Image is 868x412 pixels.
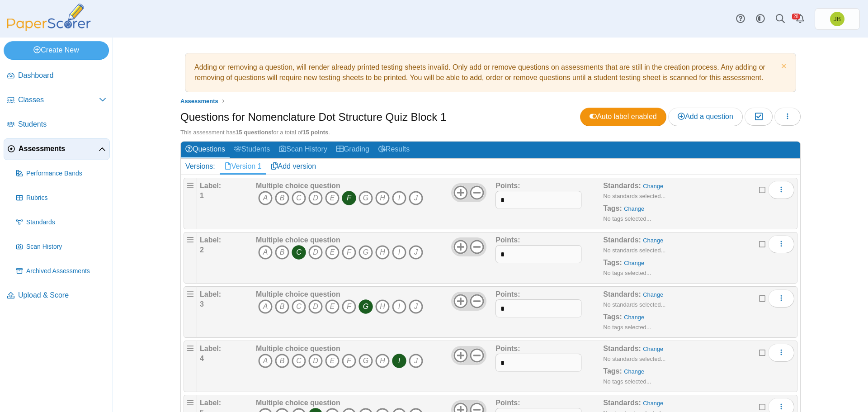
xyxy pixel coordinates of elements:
[603,367,622,375] b: Tags:
[643,400,663,407] a: Change
[409,354,423,368] i: J
[4,90,110,111] a: Classes
[275,299,289,314] i: B
[18,290,106,300] span: Upload & Score
[375,299,390,314] i: H
[256,345,340,352] b: Multiple choice question
[4,4,94,31] img: PaperScorer
[181,142,230,158] a: Questions
[19,144,99,154] span: Assessments
[181,159,220,174] div: Versions:
[603,193,665,199] small: No standards selected...
[184,341,197,392] div: Drag handle
[308,299,323,314] i: D
[13,212,110,233] a: Standards
[13,163,110,185] a: Performance Bands
[4,41,109,59] a: Create New
[13,260,110,282] a: Archived Assessments
[495,399,520,407] b: Points:
[603,259,622,266] b: Tags:
[4,65,110,87] a: Dashboard
[200,355,204,362] b: 4
[342,191,356,205] i: F
[275,191,289,205] i: B
[374,142,414,158] a: Results
[256,290,340,298] b: Multiple choice question
[678,113,733,120] span: Add a question
[256,236,340,244] b: Multiple choice question
[834,16,841,22] span: Joel Boyd
[302,129,328,136] u: 15 points
[643,346,663,352] a: Change
[184,178,197,229] div: Drag handle
[18,119,106,129] span: Students
[266,159,321,174] a: Add version
[495,182,520,189] b: Points:
[26,194,106,203] span: Rubrics
[308,354,323,368] i: D
[342,299,356,314] i: F
[603,399,641,407] b: Standards:
[580,108,666,126] a: Auto label enabled
[200,236,221,244] b: Label:
[603,378,651,385] small: No tags selected...
[375,245,390,260] i: H
[624,368,644,375] a: Change
[325,299,340,314] i: E
[815,8,860,30] a: Joel Boyd
[275,245,289,260] i: B
[768,289,794,308] button: More options
[26,242,106,251] span: Scan History
[790,9,810,29] a: Alerts
[830,12,844,26] span: Joel Boyd
[643,291,663,298] a: Change
[332,142,374,158] a: Grading
[624,260,644,266] a: Change
[258,354,273,368] i: A
[258,299,273,314] i: A
[200,345,221,352] b: Label:
[392,354,406,368] i: I
[292,354,306,368] i: C
[409,245,423,260] i: J
[308,245,323,260] i: D
[325,191,340,205] i: E
[603,324,651,331] small: No tags selected...
[180,98,218,104] span: Assessments
[603,247,665,254] small: No standards selected...
[603,345,641,352] b: Standards:
[392,191,406,205] i: I
[13,236,110,258] a: Scan History
[256,399,340,407] b: Multiple choice question
[495,236,520,244] b: Points:
[603,204,622,212] b: Tags:
[624,314,644,321] a: Change
[18,71,106,81] span: Dashboard
[184,286,197,338] div: Drag handle
[200,246,204,254] b: 2
[26,169,106,178] span: Performance Bands
[603,215,651,222] small: No tags selected...
[375,191,390,205] i: H
[342,245,356,260] i: F
[603,313,622,321] b: Tags:
[325,245,340,260] i: E
[603,301,665,308] small: No standards selected...
[200,399,221,407] b: Label:
[342,354,356,368] i: F
[4,25,94,33] a: PaperScorer
[308,191,323,205] i: D
[4,285,110,307] a: Upload & Score
[26,218,106,227] span: Standards
[409,299,423,314] i: J
[359,354,373,368] i: G
[200,300,204,308] b: 3
[180,128,801,137] div: This assessment has for a total of .
[392,245,406,260] i: I
[292,299,306,314] i: C
[200,290,221,298] b: Label:
[180,109,446,125] h1: Questions for Nomenclature Dot Structure Quiz Block 1
[18,95,99,105] span: Classes
[292,245,306,260] i: C
[230,142,274,158] a: Students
